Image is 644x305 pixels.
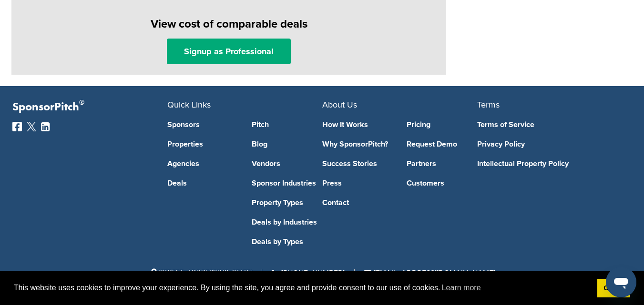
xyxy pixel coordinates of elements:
img: Facebook [12,122,22,131]
a: [PHONE_NUMBER] [272,268,345,278]
a: Sponsors [167,121,238,128]
a: Partners [407,160,477,167]
a: [EMAIL_ADDRESS][DOMAIN_NAME] [364,268,495,278]
span: Terms [477,99,500,110]
img: Twitter [27,122,36,131]
iframe: Button to launch messaging window [606,267,636,297]
a: Terms of Service [477,121,618,128]
a: Blog [252,140,322,148]
a: Vendors [252,160,322,167]
span: [STREET_ADDRESS][US_STATE] [149,268,252,276]
a: learn more about cookies [440,281,482,295]
span: About Us [322,99,357,110]
a: Contact [322,199,393,207]
span: ® [79,97,84,108]
a: Deals by Industries [252,218,322,226]
a: Customers [407,179,477,187]
a: Agencies [167,160,238,167]
a: Success Stories [322,160,393,167]
h1: View cost of comparable deals [16,16,441,33]
a: Why SponsorPitch? [322,140,393,148]
a: Pitch [252,121,322,128]
a: Intellectual Property Policy [477,160,618,167]
a: Press [322,179,393,187]
a: Deals [167,179,238,187]
span: Quick Links [167,99,211,110]
a: Property Types [252,199,322,207]
a: Properties [167,140,238,148]
a: Request Demo [407,140,477,148]
a: Pricing [407,121,477,128]
p: SponsorPitch [12,100,167,114]
span: This website uses cookies to improve your experience. By using the site, you agree and provide co... [14,281,590,295]
a: Signup as Professional [167,39,291,64]
a: Privacy Policy [477,140,618,148]
a: How It Works [322,121,393,128]
a: dismiss cookie message [597,279,630,298]
a: Sponsor Industries [252,179,322,187]
a: Deals by Types [252,238,322,246]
